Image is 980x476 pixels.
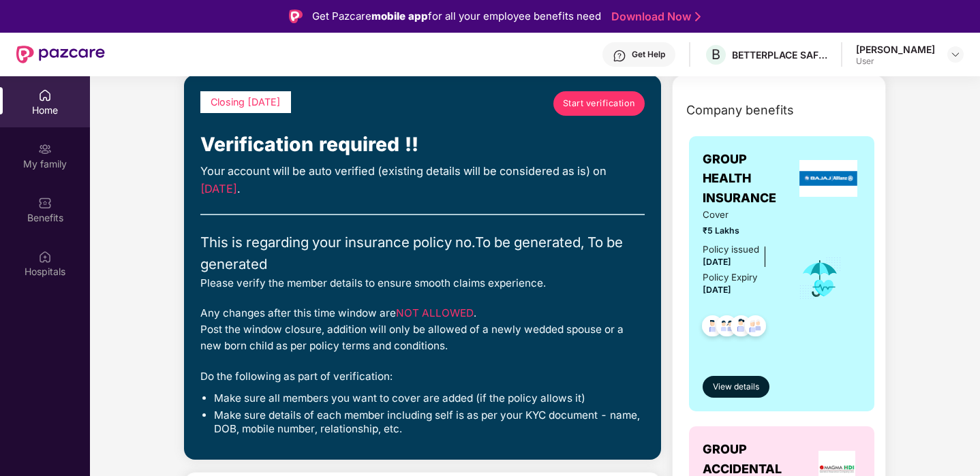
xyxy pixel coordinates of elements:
img: Stroke [695,10,701,24]
div: [PERSON_NAME] [856,43,935,56]
img: svg+xml;base64,PHN2ZyB4bWxucz0iaHR0cDovL3d3dy53My5vcmcvMjAwMC9zdmciIHdpZHRoPSI0OC45MTUiIGhlaWdodD... [710,311,744,345]
span: [DATE] [703,257,731,267]
div: Please verify the member details to ensure smooth claims experience. [200,275,645,291]
img: svg+xml;base64,PHN2ZyB3aWR0aD0iMjAiIGhlaWdodD0iMjAiIHZpZXdCb3g9IjAgMCAyMCAyMCIgZmlsbD0ibm9uZSIgeG... [38,142,52,156]
a: Start verification [553,91,645,116]
div: Policy Expiry [703,270,757,285]
img: svg+xml;base64,PHN2ZyB4bWxucz0iaHR0cDovL3d3dy53My5vcmcvMjAwMC9zdmciIHdpZHRoPSI0OC45NDMiIGhlaWdodD... [739,311,772,345]
span: [DATE] [200,182,237,195]
div: Get Pazcare for all your employee benefits need [312,8,601,25]
img: icon [798,256,842,301]
div: User [856,56,935,67]
strong: mobile app [371,10,428,22]
div: BETTERPLACE SAFETY SOLUTIONS PRIVATE LIMITED [732,48,827,61]
span: View details [713,381,759,394]
img: svg+xml;base64,PHN2ZyBpZD0iSG9zcGl0YWxzIiB4bWxucz0iaHR0cDovL3d3dy53My5vcmcvMjAwMC9zdmciIHdpZHRoPS... [38,250,52,264]
li: Make sure details of each member including self is as per your KYC document - name, DOB, mobile n... [214,409,645,437]
div: Verification required !! [200,129,645,159]
div: Policy issued [703,242,759,257]
span: B [711,46,720,63]
div: This is regarding your insurance policy no. To be generated, To be generated [200,232,645,275]
span: ₹5 Lakhs [703,224,780,237]
span: GROUP HEALTH INSURANCE [703,150,796,208]
span: Cover [703,208,780,222]
span: Start verification [563,97,635,110]
div: Your account will be auto verified (existing details will be considered as is) on . [200,163,645,197]
li: Make sure all members you want to cover are added (if the policy allows it) [214,392,645,405]
img: insurerLogo [799,160,858,197]
span: [DATE] [703,285,731,295]
button: View details [703,376,769,398]
div: Get Help [632,49,665,60]
span: NOT ALLOWED [396,306,474,319]
img: svg+xml;base64,PHN2ZyBpZD0iQmVuZWZpdHMiIHhtbG5zPSJodHRwOi8vd3d3LnczLm9yZy8yMDAwL3N2ZyIgd2lkdGg9Ij... [38,196,52,210]
img: svg+xml;base64,PHN2ZyBpZD0iSG9tZSIgeG1sbnM9Imh0dHA6Ly93d3cudzMub3JnLzIwMDAvc3ZnIiB3aWR0aD0iMjAiIG... [38,89,52,102]
a: Download Now [611,10,696,24]
span: Closing [DATE] [211,96,281,108]
div: Do the following as part of verification: [200,368,645,385]
span: Company benefits [686,101,794,120]
img: svg+xml;base64,PHN2ZyBpZD0iSGVscC0zMngzMiIgeG1sbnM9Imh0dHA6Ly93d3cudzMub3JnLzIwMDAvc3ZnIiB3aWR0aD... [613,49,626,63]
div: Any changes after this time window are . Post the window closure, addition will only be allowed o... [200,305,645,354]
img: svg+xml;base64,PHN2ZyB4bWxucz0iaHR0cDovL3d3dy53My5vcmcvMjAwMC9zdmciIHdpZHRoPSI0OC45NDMiIGhlaWdodD... [724,311,758,345]
img: Logo [289,10,303,23]
img: New Pazcare Logo [16,46,105,63]
img: svg+xml;base64,PHN2ZyB4bWxucz0iaHR0cDovL3d3dy53My5vcmcvMjAwMC9zdmciIHdpZHRoPSI0OC45NDMiIGhlaWdodD... [696,311,729,345]
img: svg+xml;base64,PHN2ZyBpZD0iRHJvcGRvd24tMzJ4MzIiIHhtbG5zPSJodHRwOi8vd3d3LnczLm9yZy8yMDAwL3N2ZyIgd2... [950,49,961,60]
